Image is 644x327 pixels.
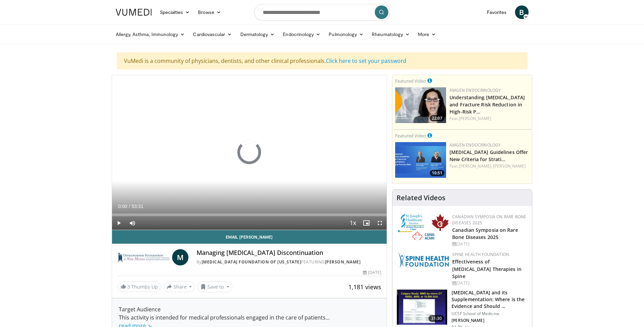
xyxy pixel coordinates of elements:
p: UCSF School of Medicine [452,311,528,316]
a: Email [PERSON_NAME] [112,230,387,244]
button: Share [164,281,195,292]
button: Save to [198,281,232,292]
a: Click here to set your password [326,57,406,65]
a: Cardiovascular [189,28,236,41]
a: [MEDICAL_DATA] Guidelines Offer New Criteria for Strati… [449,149,528,162]
button: Enable picture-in-picture mode [360,216,373,230]
span: 22:07 [430,115,444,121]
a: Spine Health Foundation [452,252,509,257]
a: Understanding [MEDICAL_DATA] and Fracture Risk Reduction in High-Risk P… [449,94,525,115]
button: Fullscreen [373,216,387,230]
video-js: Video Player [112,75,387,230]
img: 59b7dea3-8883-45d6-a110-d30c6cb0f321.png.150x105_q85_autocrop_double_scale_upscale_version-0.2.png [398,214,449,241]
a: More [414,28,440,41]
button: Playback Rate [346,216,360,230]
a: Canadian Symposia on Rare Bone Diseases 2025 [452,227,518,240]
a: Allergy, Asthma, Immunology [112,28,189,41]
span: 0:00 [118,204,127,209]
div: Progress Bar [112,213,387,216]
a: Effectiveness of [MEDICAL_DATA] Therapies in Spine [452,258,521,279]
a: [PERSON_NAME], [459,163,492,169]
a: Canadian Symposia on Rare Bone Diseases 2025 [452,214,526,226]
a: Favorites [483,5,511,19]
span: 3 [127,283,130,290]
a: 22:07 [395,87,446,123]
a: Browse [194,5,225,19]
img: 7b525459-078d-43af-84f9-5c25155c8fbb.png.150x105_q85_crop-smart_upscale.jpg [395,142,446,178]
a: Endocrinology [279,28,325,41]
a: Amgen Endocrinology [449,142,501,148]
a: [PERSON_NAME] [325,259,361,265]
button: Mute [126,216,139,230]
a: M [172,249,188,265]
a: [PERSON_NAME] [459,116,491,121]
p: [PERSON_NAME] [452,318,528,323]
a: Pulmonology [325,28,368,41]
small: Featured Video [395,78,426,84]
a: Amgen Endocrinology [449,87,501,93]
h3: [MEDICAL_DATA] and its Supplementation: Where is the Evidence and Should … [452,289,528,310]
div: Feat. [449,163,529,169]
input: Search topics, interventions [254,4,390,20]
div: [DATE] [452,280,527,286]
span: 31:30 [428,315,445,322]
img: 4bb25b40-905e-443e-8e37-83f056f6e86e.150x105_q85_crop-smart_upscale.jpg [397,290,447,325]
a: [PERSON_NAME] [493,163,526,169]
span: 10:51 [430,170,444,176]
a: Dermatology [236,28,279,41]
div: By FEATURING [197,259,381,265]
h4: Related Videos [397,194,445,202]
a: 3 Thumbs Up [117,281,161,292]
div: VuMedi is a community of physicians, dentists, and other clinical professionals. [117,52,528,69]
h4: Managing [MEDICAL_DATA] Discontinuation [197,249,381,257]
img: c9a25db3-4db0-49e1-a46f-17b5c91d58a1.png.150x105_q85_crop-smart_upscale.png [395,87,446,123]
img: VuMedi Logo [116,9,152,16]
img: Osteoporosis Foundation of New Mexico [117,249,169,265]
div: [DATE] [452,241,527,247]
a: [MEDICAL_DATA] Foundation of [US_STATE] [202,259,301,265]
button: Play [112,216,126,230]
a: 10:51 [395,142,446,178]
div: Feat. [449,116,529,122]
span: 53:31 [131,204,143,209]
small: Featured Video [395,133,426,139]
div: [DATE] [363,270,381,276]
img: 57d53db2-a1b3-4664-83ec-6a5e32e5a601.png.150x105_q85_autocrop_double_scale_upscale_version-0.2.jpg [398,252,449,268]
span: / [129,204,130,209]
a: B [515,5,529,19]
a: Rheumatology [368,28,414,41]
span: 1,181 views [348,283,381,291]
a: Specialties [156,5,194,19]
